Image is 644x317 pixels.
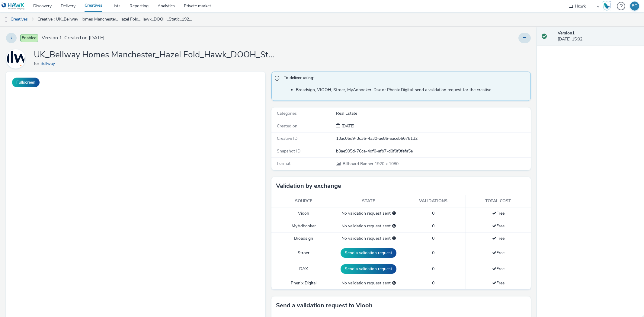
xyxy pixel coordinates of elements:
[432,280,434,286] span: 0
[277,161,290,166] span: Format
[336,195,401,207] th: State
[336,136,530,142] div: 13ac05d9-3c36-4a30-ae86-eaceb66781d2
[284,75,524,83] span: To deliver using:
[492,223,505,229] span: Free
[271,220,336,232] td: MyAdbooker
[34,61,40,66] span: for
[392,235,396,242] div: Please select a deal below and click on Send to send a validation request to Broadsign.
[277,148,300,154] span: Snapshot ID
[339,210,398,216] div: No validation request sent
[271,232,336,245] td: Broadsign
[339,223,398,229] div: No validation request sent
[40,61,57,66] a: Bellway
[602,1,611,11] img: Hawk Academy
[341,248,396,258] button: Send a validation request
[558,30,575,36] strong: Version 1
[432,210,434,216] span: 0
[12,78,40,87] button: Fullscreen
[432,250,434,256] span: 0
[432,235,434,241] span: 0
[432,266,434,272] span: 0
[271,245,336,261] td: Stroer
[392,223,396,229] div: Please select a deal below and click on Send to send a validation request to MyAdbooker.
[336,110,530,117] div: Real Estate
[276,181,341,191] h3: Validation by exchange
[277,110,297,116] span: Categories
[296,87,527,93] li: Broadsign, VIOOH, Stroer, MyAdbooker, Dax or Phenix Digital: send a validation request for the cr...
[492,280,505,286] span: Free
[271,195,336,207] th: Source
[336,148,530,154] div: b3ae905d-76ce-4df0-afb7-d0f0f9fefa5e
[34,49,275,61] h1: UK_Bellway Homes Manchester_Hazel Fold_Hawk_DOOH_Static_1920x1080_12.09.2025
[339,280,398,286] div: No validation request sent
[271,277,336,289] td: Phenix Digital
[342,161,399,167] span: 1920 x 1080
[432,223,434,229] span: 0
[401,195,466,207] th: Validations
[492,250,505,256] span: Free
[341,264,396,274] button: Send a validation request
[3,17,9,23] img: dooh
[392,280,396,286] div: Please select a deal below and click on Send to send a validation request to Phenix Digital.
[7,50,24,68] img: Bellway
[632,2,638,11] div: BÖ
[466,195,531,207] th: Total cost
[558,30,639,43] div: [DATE] 15:02
[271,207,336,220] td: Viooh
[276,301,373,310] h3: Send a validation request to Viooh
[339,235,398,242] div: No validation request sent
[34,12,195,27] a: Creative : UK_Bellway Homes Manchester_Hazel Fold_Hawk_DOOH_Static_1920x1080_12.09.2025
[42,34,104,41] span: Version 1 - Created on [DATE]
[492,210,505,216] span: Free
[6,56,28,62] a: Bellway
[20,34,38,42] span: Enabled
[392,210,396,216] div: Please select a deal below and click on Send to send a validation request to Viooh.
[343,161,375,167] span: Billboard Banner
[340,123,354,129] div: Creation 12 September 2025, 15:02
[271,261,336,277] td: DAX
[492,266,505,272] span: Free
[2,2,25,10] img: undefined Logo
[602,1,614,11] a: Hawk Academy
[340,123,354,129] span: [DATE]
[277,123,297,129] span: Created on
[277,136,297,141] span: Creative ID
[492,235,505,241] span: Free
